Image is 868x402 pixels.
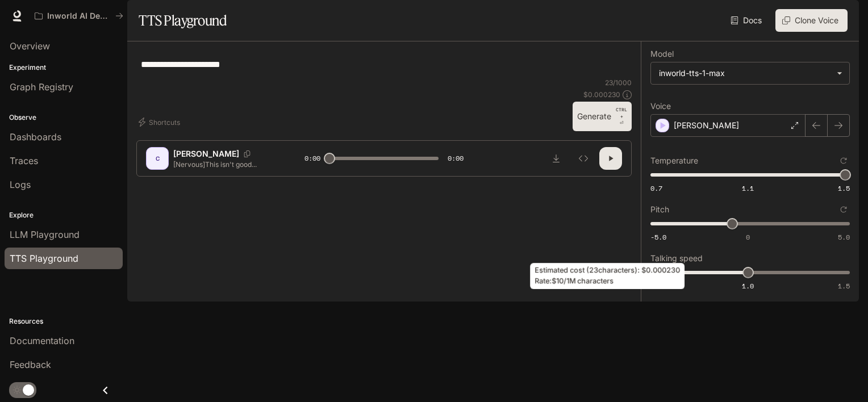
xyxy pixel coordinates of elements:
[139,9,227,32] h1: TTS Playground
[650,157,698,165] p: Temperature
[742,183,754,193] span: 1.1
[148,149,166,167] div: C
[304,153,320,164] span: 0:00
[838,232,850,242] span: 5.0
[47,11,111,21] p: Inworld AI Demos
[650,183,662,193] span: 0.7
[605,78,632,87] p: 23 / 1000
[583,90,620,99] p: $ 0.000230
[616,106,627,120] p: CTRL +
[728,9,766,32] a: Docs
[448,153,464,164] span: 0:00
[650,102,671,110] p: Voice
[573,102,632,131] button: GenerateCTRL +⏎
[650,50,674,58] p: Model
[173,160,277,169] p: [Nervous]This isn't good...
[838,281,850,291] span: 1.5
[651,62,849,84] div: inworld-tts-1-max
[30,5,128,27] button: All workspaces
[173,148,239,160] p: [PERSON_NAME]
[239,150,255,157] button: Copy Voice ID
[530,263,685,289] div: Estimated cost ( 23 characters): $ 0.000230 Rate: $10/1M characters
[650,232,666,242] span: -5.0
[746,232,750,242] span: 0
[837,203,850,216] button: Reset to default
[572,147,595,170] button: Inspect
[659,68,831,79] div: inworld-tts-1-max
[650,206,669,213] p: Pitch
[838,183,850,193] span: 1.5
[742,281,754,291] span: 1.0
[650,254,703,262] p: Talking speed
[545,147,567,170] button: Download audio
[775,9,848,32] button: Clone Voice
[674,120,739,131] p: [PERSON_NAME]
[136,113,185,131] button: Shortcuts
[616,106,627,127] p: ⏎
[837,154,850,167] button: Reset to default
